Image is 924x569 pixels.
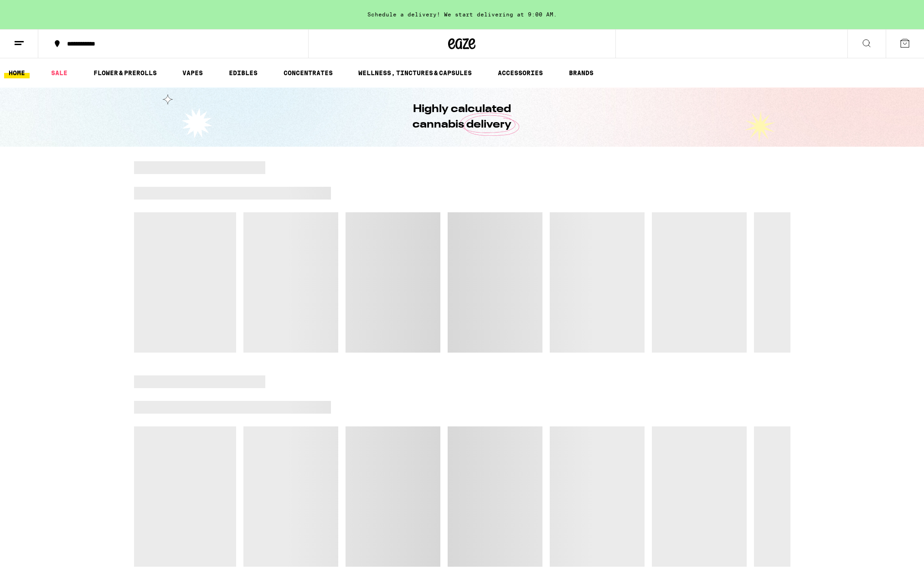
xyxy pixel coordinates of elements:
a: HOME [4,67,30,78]
a: VAPES [178,67,207,78]
a: CONCENTRATES [279,67,337,78]
a: ACCESSORIES [493,67,547,78]
a: EDIBLES [224,67,262,78]
a: WELLNESS, TINCTURES & CAPSULES [354,67,476,78]
a: SALE [46,67,72,78]
a: BRANDS [564,67,598,78]
h1: Highly calculated cannabis delivery [387,102,537,133]
a: FLOWER & PREROLLS [89,67,161,78]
